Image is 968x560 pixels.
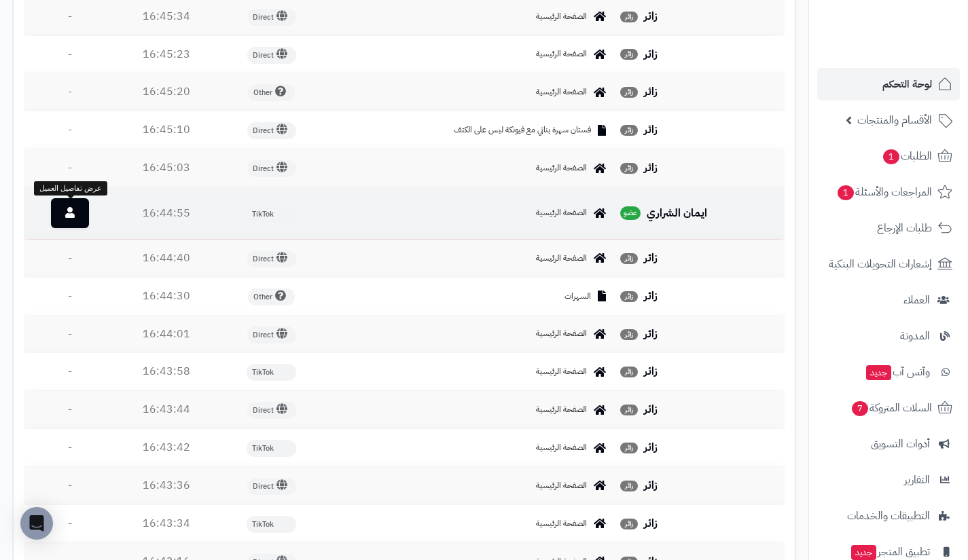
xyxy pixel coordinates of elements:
[68,122,72,138] span: -
[68,326,72,342] span: -
[248,288,295,305] span: Other
[68,288,72,304] span: -
[817,140,960,172] a: الطلبات1
[817,320,960,352] a: المدونة
[904,470,930,489] span: التقارير
[68,250,72,266] span: -
[247,160,296,177] span: Direct
[68,363,72,379] span: -
[620,519,638,529] span: زائر
[620,163,638,174] span: زائر
[620,443,638,453] span: زائر
[829,255,932,274] span: إشعارات التحويلات البنكية
[115,505,217,542] td: 16:43:34
[644,46,658,62] strong: زائر
[836,183,932,202] span: المراجعات والأسئلة
[903,291,930,310] span: العملاء
[882,75,932,94] span: لوحة التحكم
[454,124,591,136] span: فستان سهرة بناتي مع فيونكة لبس على الكتف
[644,160,658,176] strong: زائر
[247,402,296,419] span: Direct
[115,467,217,504] td: 16:43:36
[115,429,217,466] td: 16:43:42
[68,8,72,24] span: -
[857,111,932,130] span: الأقسام والمنتجات
[115,111,217,149] td: 16:45:10
[115,240,217,277] td: 16:44:40
[536,442,587,453] span: الصفحة الرئيسية
[644,401,658,417] strong: زائر
[620,481,638,491] span: زائر
[644,288,658,304] strong: زائر
[866,365,891,380] span: جديد
[247,9,296,26] span: Direct
[620,125,638,136] span: زائر
[247,440,296,457] span: TikTok
[115,36,217,73] td: 16:45:23
[847,506,930,525] span: التطبيقات والخدمات
[620,405,638,415] span: زائر
[817,392,960,424] a: السلات المتروكة7
[644,326,658,342] strong: زائر
[20,507,53,540] div: Open Intercom Messenger
[817,212,960,244] a: طلبات الإرجاع
[536,366,587,377] span: الصفحة الرئيسية
[865,362,930,381] span: وآتس آب
[564,291,591,302] span: السهرات
[247,326,296,343] span: Direct
[817,500,960,532] a: التطبيقات والخدمات
[247,250,296,267] span: Direct
[68,83,72,100] span: -
[817,248,960,280] a: إشعارات التحويلات البنكية
[536,480,587,491] span: الصفحة الرئيسية
[115,149,217,187] td: 16:45:03
[68,477,72,493] span: -
[817,428,960,460] a: أدوات التسويق
[68,439,72,455] span: -
[247,206,296,223] span: TikTok
[115,187,217,239] td: 16:44:55
[620,12,638,22] span: زائر
[644,83,658,100] strong: زائر
[536,162,587,174] span: الصفحة الرئيسية
[852,401,868,416] span: 7
[900,326,930,346] span: المدونة
[34,181,107,196] div: عرض تفاصيل العميل
[620,253,638,264] span: زائر
[536,518,587,529] span: الصفحة الرئيسية
[68,515,72,531] span: -
[620,206,641,220] span: عضو
[115,353,217,390] td: 16:43:58
[247,516,296,533] span: TikTok
[877,219,932,238] span: طلبات الإرجاع
[644,439,658,455] strong: زائر
[850,398,932,417] span: السلات المتروكة
[247,47,296,64] span: Direct
[68,160,72,176] span: -
[247,122,296,139] span: Direct
[620,49,638,60] span: زائر
[644,515,658,531] strong: زائر
[817,284,960,316] a: العملاء
[620,87,638,98] span: زائر
[817,464,960,496] a: التقارير
[817,356,960,388] a: وآتس آبجديد
[115,391,217,428] td: 16:43:44
[536,404,587,415] span: الصفحة الرئيسية
[883,149,899,164] span: 1
[536,48,587,60] span: الصفحة الرئيسية
[248,84,295,101] span: Other
[817,176,960,208] a: المراجعات والأسئلة1
[536,328,587,339] span: الصفحة الرئيسية
[620,291,638,302] span: زائر
[620,367,638,377] span: زائر
[644,363,658,379] strong: زائر
[68,401,72,417] span: -
[882,147,932,166] span: الطلبات
[536,11,587,22] span: الصفحة الرئيسية
[817,68,960,100] a: لوحة التحكم
[536,207,587,219] span: الصفحة الرئيسية
[115,73,217,111] td: 16:45:20
[851,545,876,560] span: جديد
[536,253,587,264] span: الصفحة الرئيسية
